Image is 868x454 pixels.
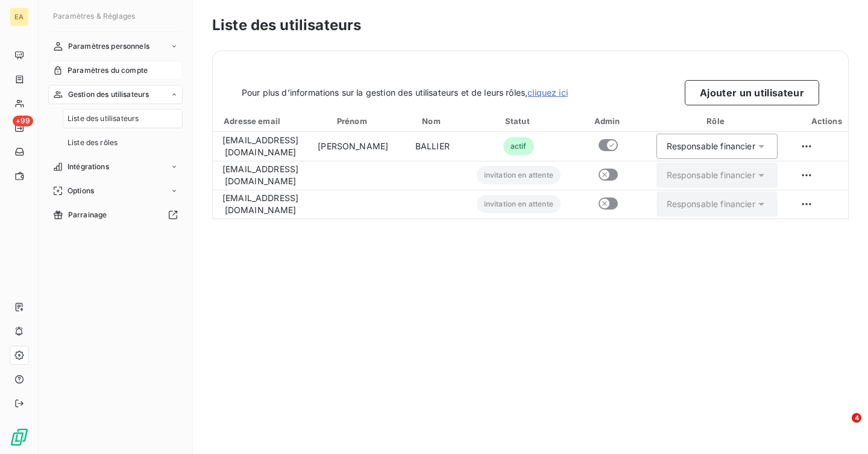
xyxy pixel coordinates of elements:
[68,89,149,100] span: Gestion des utilisateurs
[48,205,183,225] a: Parrainage
[68,161,109,172] span: Intégrations
[398,132,467,161] td: BALLIER
[10,7,29,26] div: EA
[467,110,570,132] th: Toggle SortBy
[527,87,568,98] a: cliquez ici
[649,115,785,127] div: Rôle
[13,116,33,126] span: +99
[400,115,464,127] div: Nom
[685,80,819,105] button: Ajouter un utilisateur
[68,65,148,76] span: Paramètres du compte
[308,110,398,132] th: Toggle SortBy
[242,87,568,99] span: Pour plus d’informations sur la gestion des utilisateurs et de leurs rôles,
[503,137,534,155] span: actif
[10,428,29,447] img: Logo LeanPay
[827,413,856,442] iframe: Intercom live chat
[213,190,308,219] td: [EMAIL_ADDRESS][DOMAIN_NAME]
[310,115,395,127] div: Prénom
[48,61,183,80] a: Paramètres du compte
[573,115,644,127] div: Admin
[852,413,861,423] span: 4
[213,132,308,161] td: [EMAIL_ADDRESS][DOMAIN_NAME]
[470,115,568,127] div: Statut
[215,115,306,127] div: Adresse email
[667,140,755,152] div: Responsable financier
[68,137,118,148] span: Liste des rôles
[790,115,866,127] div: Actions
[477,195,561,213] span: invitation en attente
[667,198,755,210] div: Responsable financier
[398,110,467,132] th: Toggle SortBy
[477,166,561,184] span: invitation en attente
[63,133,183,152] a: Liste des rôles
[212,14,849,36] h3: Liste des utilisateurs
[63,109,183,128] a: Liste des utilisateurs
[667,169,755,181] div: Responsable financier
[68,210,107,220] span: Parrainage
[213,110,308,132] th: Toggle SortBy
[68,185,94,196] span: Options
[213,161,308,190] td: [EMAIL_ADDRESS][DOMAIN_NAME]
[68,113,139,124] span: Liste des utilisateurs
[68,41,149,52] span: Paramètres personnels
[53,11,135,20] span: Paramètres & Réglages
[308,132,398,161] td: [PERSON_NAME]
